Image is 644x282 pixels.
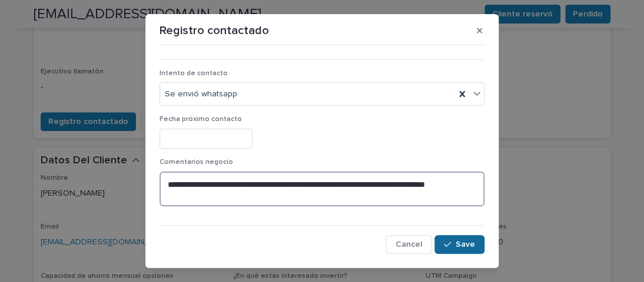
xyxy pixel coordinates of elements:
[160,70,228,77] span: Intento de contacto
[456,240,475,249] span: Save
[160,116,242,123] span: Fecha próximo contacto
[160,159,233,166] span: Comentarios negocio
[160,23,269,38] p: Registro contactado
[434,235,484,254] button: Save
[386,235,432,254] button: Cancel
[165,88,237,100] span: Se envió whatsapp
[396,240,422,249] span: Cancel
